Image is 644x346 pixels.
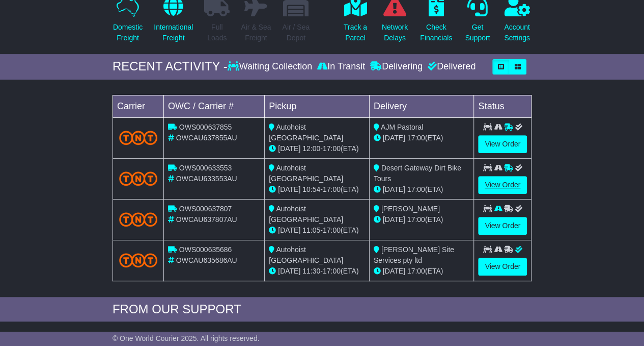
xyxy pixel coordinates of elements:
span: [DATE] [383,185,405,193]
a: View Order [478,176,527,194]
div: (ETA) [374,184,470,195]
span: Autohoist [GEOGRAPHIC_DATA] [269,123,343,142]
p: Domestic Freight [113,22,143,43]
span: 17:00 [323,267,341,275]
span: OWCAU635686AU [176,256,237,264]
td: Pickup [265,95,370,117]
div: - (ETA) [269,143,365,154]
span: 17:00 [407,215,425,224]
span: OWS000637807 [179,205,232,213]
p: Full Loads [204,22,230,43]
div: - (ETA) [269,266,365,277]
div: Delivering [368,61,425,72]
a: View Order [478,258,527,276]
span: [DATE] [278,185,300,193]
span: Desert Gateway Dirt Bike Tours [374,164,461,183]
span: Autohoist [GEOGRAPHIC_DATA] [269,205,343,224]
p: Check Financials [420,22,452,43]
img: TNT_Domestic.png [119,131,157,144]
span: [PERSON_NAME] [381,205,440,213]
span: OWCAU637807AU [176,215,237,224]
span: 11:05 [302,226,320,234]
div: FROM OUR SUPPORT [113,302,531,317]
span: 17:00 [323,226,341,234]
p: Network Delays [382,22,408,43]
span: 11:30 [302,267,320,275]
td: Delivery [369,95,474,117]
div: (ETA) [374,266,470,277]
div: RECENT ACTIVITY - [113,59,228,74]
span: Autohoist [GEOGRAPHIC_DATA] [269,245,343,264]
p: Air / Sea Depot [282,22,310,43]
span: [PERSON_NAME] Site Services pty ltd [374,245,454,264]
img: TNT_Domestic.png [119,253,157,267]
img: TNT_Domestic.png [119,212,157,226]
span: 17:00 [407,134,425,142]
span: © One World Courier 2025. All rights reserved. [113,334,260,342]
p: Track a Parcel [344,22,367,43]
span: [DATE] [383,134,405,142]
span: 17:00 [407,267,425,275]
span: OWS000635686 [179,245,232,254]
span: OWS000633553 [179,164,232,172]
span: OWCAU633553AU [176,175,237,183]
span: [DATE] [278,226,300,234]
span: 12:00 [302,144,320,153]
div: In Transit [315,61,368,72]
a: View Order [478,135,527,153]
p: Account Settings [504,22,530,43]
span: 10:54 [302,185,320,193]
td: Carrier [113,95,163,117]
span: Autohoist [GEOGRAPHIC_DATA] [269,164,343,183]
img: TNT_Domestic.png [119,171,157,185]
td: Status [474,95,531,117]
p: International Freight [154,22,193,43]
span: [DATE] [383,215,405,224]
span: OWCAU637855AU [176,134,237,142]
div: Waiting Collection [228,61,315,72]
div: (ETA) [374,133,470,143]
td: OWC / Carrier # [163,95,264,117]
span: OWS000637855 [179,123,232,131]
p: Get Support [465,22,490,43]
span: 17:00 [323,144,341,153]
a: View Order [478,217,527,235]
span: [DATE] [278,267,300,275]
div: (ETA) [374,214,470,225]
span: [DATE] [383,267,405,275]
p: Air & Sea Freight [241,22,271,43]
span: 17:00 [407,185,425,193]
span: AJM Pastoral [381,123,423,131]
div: - (ETA) [269,184,365,195]
div: Delivered [425,61,475,72]
span: [DATE] [278,144,300,153]
div: - (ETA) [269,225,365,236]
span: 17:00 [323,185,341,193]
